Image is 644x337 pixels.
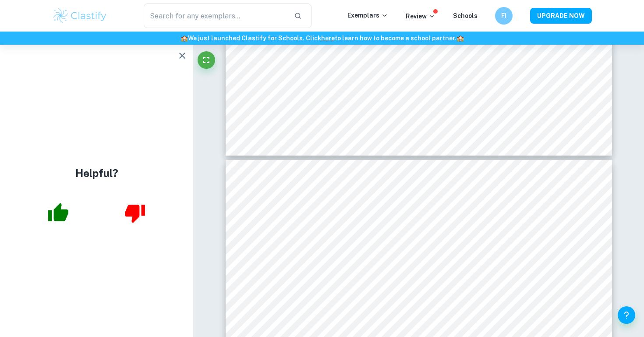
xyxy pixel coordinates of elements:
span: 🏫 [456,35,464,42]
button: UPGRADE NOW [530,8,592,24]
button: Fullscreen [198,51,215,69]
h6: FI [499,11,509,21]
a: Schools [453,12,478,19]
a: here [321,35,335,42]
input: Search for any exemplars... [144,4,287,28]
button: Help and Feedback [618,306,635,324]
img: Clastify logo [52,7,108,25]
span: 🏫 [180,35,188,42]
p: Exemplars [347,11,388,20]
p: Review [406,11,435,21]
h4: Helpful? [75,165,118,181]
button: FI [495,7,513,25]
h6: We just launched Clastify for Schools. Click to learn how to become a school partner. [2,33,642,43]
